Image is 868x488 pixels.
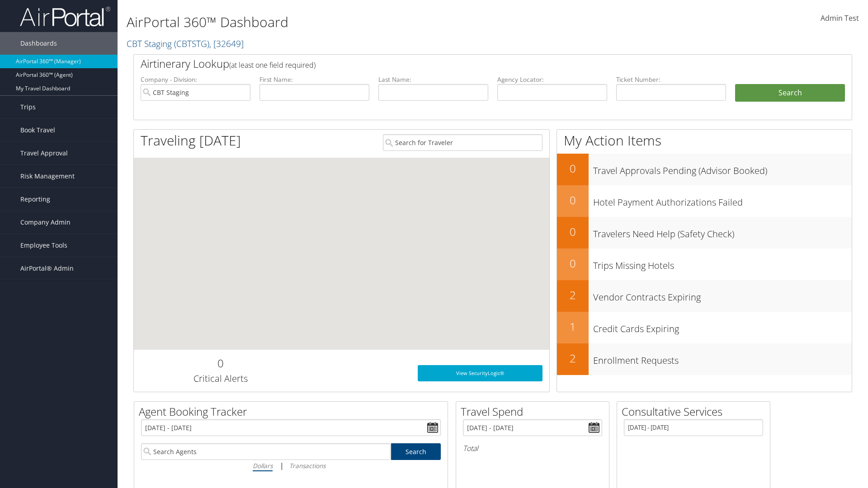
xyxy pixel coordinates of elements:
[141,443,391,460] input: Search Agents
[141,131,241,150] h1: Traveling [DATE]
[593,223,852,240] h3: Travelers Need Help (Safety Check)
[259,75,369,84] label: First Name:
[593,192,852,209] h3: Hotel Payment Authorizations Failed
[20,165,75,188] span: Risk Management
[735,84,845,102] button: Search
[616,75,726,84] label: Ticket Number:
[557,351,589,366] h2: 2
[127,13,615,32] h1: AirPortal 360™ Dashboard
[383,134,542,151] input: Search for Traveler
[289,461,325,470] i: Transactions
[557,131,852,150] h1: My Action Items
[20,119,55,141] span: Book Travel
[557,161,589,176] h2: 0
[593,255,852,272] h3: Trips Missing Hotels
[557,319,589,334] h2: 1
[127,38,244,50] a: CBT Staging
[557,343,852,375] a: 2Enrollment Requests
[418,365,542,381] a: View SecurityLogic®
[557,185,852,217] a: 0Hotel Payment Authorizations Failed
[141,356,300,371] h2: 0
[229,60,316,70] span: (at least one field required)
[557,217,852,249] a: 0Travelers Need Help (Safety Check)
[497,75,607,84] label: Agency Locator:
[391,443,441,460] a: Search
[378,75,488,84] label: Last Name:
[461,404,609,419] h2: Travel Spend
[821,5,859,33] a: Admin Test
[20,6,110,27] img: airportal-logo.png
[557,192,589,208] h2: 0
[557,280,852,312] a: 2Vendor Contracts Expiring
[20,32,57,55] span: Dashboards
[141,56,785,71] h2: Airtinerary Lookup
[463,443,602,453] h6: Total
[557,249,852,280] a: 0Trips Missing Hotels
[557,312,852,343] a: 1Credit Cards Expiring
[139,404,448,419] h2: Agent Booking Tracker
[557,287,589,303] h2: 2
[20,211,71,234] span: Company Admin
[20,96,36,118] span: Trips
[20,257,74,280] span: AirPortal® Admin
[253,461,273,470] i: Dollars
[209,38,244,50] span: , [ 32649 ]
[593,318,852,335] h3: Credit Cards Expiring
[593,350,852,367] h3: Enrollment Requests
[20,234,67,257] span: Employee Tools
[557,154,852,185] a: 0Travel Approvals Pending (Advisor Booked)
[593,286,852,304] h3: Vendor Contracts Expiring
[141,460,441,471] div: |
[821,13,859,23] span: Admin Test
[622,404,770,419] h2: Consultative Services
[557,256,589,271] h2: 0
[174,38,209,50] span: ( CBTSTG )
[557,224,589,239] h2: 0
[20,188,50,211] span: Reporting
[593,160,852,177] h3: Travel Approvals Pending (Advisor Booked)
[20,142,68,164] span: Travel Approval
[141,75,250,84] label: Company - Division:
[141,372,300,385] h3: Critical Alerts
